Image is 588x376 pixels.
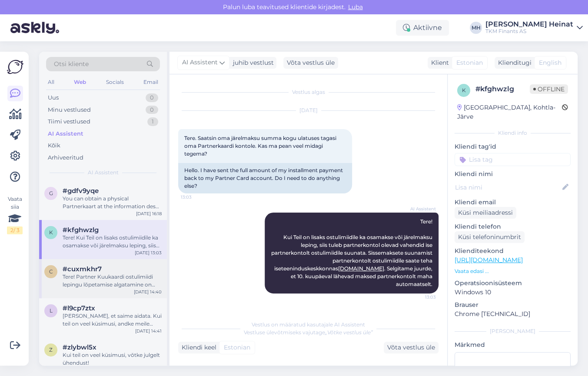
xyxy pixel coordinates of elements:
[63,304,95,312] span: #l9cp7ztx
[455,267,571,275] p: Vaata edasi ...
[456,58,483,67] span: Estonian
[88,169,119,176] span: AI Assistent
[147,117,158,126] div: 1
[384,342,439,353] div: Võta vestlus üle
[403,206,436,212] span: AI Assistent
[530,84,568,94] span: Offline
[142,77,160,88] div: Email
[49,268,53,275] span: c
[462,87,466,93] span: k
[271,218,434,287] span: Tere! Kui Teil on lisaks ostulimiidile ka osamakse või järelmaksu leping, siis tuleb partnerkonto...
[485,21,583,35] a: [PERSON_NAME] HeinatTKM Finants AS
[338,265,384,272] a: [DOMAIN_NAME]
[485,21,573,28] div: [PERSON_NAME] Heinat
[455,246,571,256] p: Klienditeekond
[495,58,532,67] div: Klienditugi
[7,59,23,75] img: Askly Logo
[63,351,162,367] div: Kui teil on veel küsimusi, võtke julgelt ühendust!
[63,234,162,250] div: Tere! Kui Teil on lisaks ostulimiidile ka osamakse või järelmaksu leping, siis tuleb partnerkonto...
[485,28,573,35] div: TKM Finants AS
[72,77,88,88] div: Web
[63,265,102,273] span: #cuxmkhr7
[455,279,571,288] p: Operatsioonisüsteem
[455,309,571,319] p: Chrome [TECHNICAL_ID]
[63,312,162,328] div: [PERSON_NAME], et saime aidata. Kui teil on veel küsimusi, andke meile teada.
[63,226,99,234] span: #kfghwzlg
[403,294,436,300] span: 13:03
[455,288,571,297] p: Windows 10
[49,190,53,196] span: g
[455,231,525,243] div: Küsi telefoninumbrit
[181,194,213,200] span: 13:03
[455,207,516,219] div: Küsi meiliaadressi
[325,329,373,336] i: „Võtke vestlus üle”
[455,142,571,151] p: Kliendi tag'id
[178,163,352,193] div: Hello. I have sent the full amount of my installment payment back to my Partner Card account. Do ...
[135,250,162,256] div: [DATE] 13:03
[7,226,23,234] div: 2 / 3
[48,117,90,126] div: Tiimi vestlused
[178,343,216,352] div: Kliendi keel
[135,328,162,334] div: [DATE] 14:41
[229,58,274,67] div: juhib vestlust
[345,3,365,11] span: Luba
[457,103,562,121] div: [GEOGRAPHIC_DATA], Kohtla-Järve
[244,329,373,336] span: Vestluse ülevõtmiseks vajutage
[49,346,53,353] span: z
[184,135,338,157] span: Tere. Saatsin oma järelmaksu summa kogu ulatuses tagasi oma Partnerkaardi kontole. Kas ma pean ve...
[470,22,482,34] div: MH
[455,170,571,179] p: Kliendi nimi
[134,289,162,295] div: [DATE] 14:40
[48,141,60,150] div: Kõik
[48,106,91,114] div: Minu vestlused
[455,183,561,192] input: Lisa nimi
[63,195,162,210] div: You can obtain a physical Partnerkaart at the information desk by presenting an identity document...
[455,300,571,309] p: Brauser
[455,153,571,166] input: Lisa tag
[428,58,449,67] div: Klient
[178,106,439,114] div: [DATE]
[396,20,449,36] div: Aktiivne
[63,187,99,195] span: #gdfv9yqe
[283,57,338,69] div: Võta vestlus üle
[7,195,23,234] div: Vaata siia
[146,106,158,114] div: 0
[252,321,365,328] span: Vestlus on määratud kasutajale AI Assistent
[455,198,571,207] p: Kliendi email
[136,210,162,217] div: [DATE] 16:18
[455,129,571,137] div: Kliendi info
[48,153,83,162] div: Arhiveeritud
[178,88,439,96] div: Vestlus algas
[539,58,561,67] span: English
[455,327,571,335] div: [PERSON_NAME]
[182,58,218,67] span: AI Assistent
[48,130,83,138] div: AI Assistent
[49,229,53,236] span: k
[46,77,56,88] div: All
[48,93,59,102] div: Uus
[475,84,530,94] div: # kfghwzlg
[50,307,53,314] span: l
[146,93,158,102] div: 0
[104,77,126,88] div: Socials
[63,343,96,351] span: #zlybwl5x
[455,340,571,349] p: Märkmed
[54,60,89,69] span: Otsi kliente
[455,256,523,264] a: [URL][DOMAIN_NAME]
[455,222,571,231] p: Kliendi telefon
[224,343,250,352] span: Estonian
[63,273,162,289] div: Tere! Partner Kuukaardi ostulimiidi lepingu lõpetamise algatamine on võimalik Partnerkaardi isete...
